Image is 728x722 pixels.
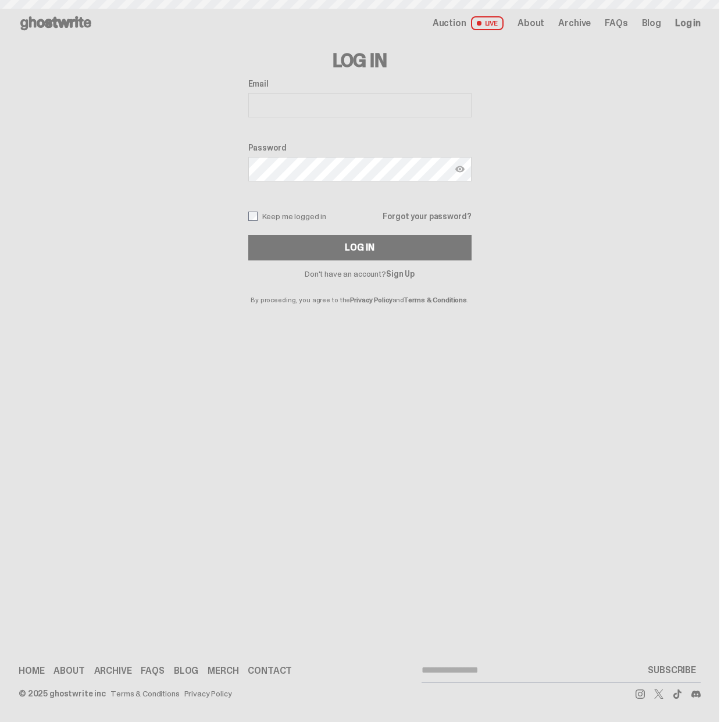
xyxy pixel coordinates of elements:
span: LIVE [471,16,504,30]
a: About [53,666,84,675]
input: Keep me logged in [248,212,258,221]
a: Terms & Conditions [404,295,467,305]
a: Blog [174,666,198,675]
img: Show password [455,165,465,174]
button: Log In [248,235,472,260]
a: Contact [248,666,292,675]
a: Sign Up [386,269,415,279]
a: Terms & Conditions [110,689,179,698]
h3: Log In [248,51,472,70]
p: Don't have an account? [248,270,472,278]
div: Log In [345,243,374,252]
a: Forgot your password? [383,212,471,220]
a: Merch [208,666,238,675]
a: Auction LIVE [433,16,504,30]
a: Archive [558,19,591,28]
a: Privacy Policy [184,689,232,698]
div: © 2025 ghostwrite inc [19,689,106,698]
a: FAQs [141,666,164,675]
button: SUBSCRIBE [643,659,701,682]
label: Keep me logged in [248,212,327,221]
label: Email [248,79,472,88]
span: Auction [433,19,466,28]
label: Password [248,143,472,152]
a: Archive [94,666,132,675]
a: Privacy Policy [350,295,392,305]
p: By proceeding, you agree to the and . [248,278,472,303]
a: FAQs [605,19,627,28]
a: Blog [642,19,661,28]
a: Home [19,666,44,675]
a: Log in [675,19,701,28]
a: About [518,19,544,28]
